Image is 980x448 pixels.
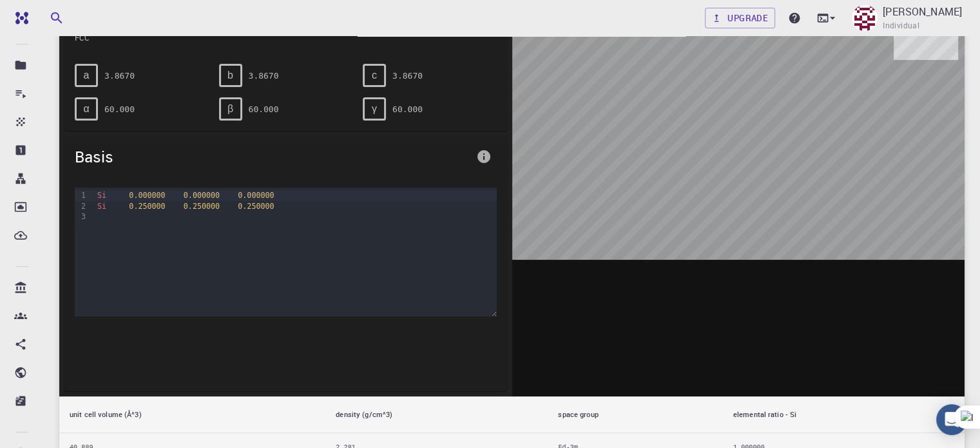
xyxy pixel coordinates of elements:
div: Open Intercom Messenger [936,404,967,435]
pre: 60.000 [392,98,423,121]
a: Upgrade [705,8,775,28]
span: 0.000000 [238,191,274,200]
th: space group [548,396,722,433]
span: c [372,70,377,81]
span: Si [97,191,106,200]
th: density (g/cm^3) [325,396,548,433]
span: Individual [883,19,919,32]
pre: 60.000 [104,98,135,121]
span: α [83,103,89,115]
span: γ [372,103,377,115]
pre: 3.8670 [392,64,423,87]
p: [PERSON_NAME] [883,4,962,19]
th: elemental ratio - Si [723,396,965,433]
span: Si [97,202,106,211]
span: β [227,103,233,115]
span: Basis [75,146,471,167]
pre: 3.8670 [249,64,279,87]
pre: 60.000 [249,98,279,121]
img: Filiberto [852,5,878,31]
span: FCC [75,32,471,43]
span: a [84,70,90,81]
div: 1 [75,190,88,200]
pre: 3.8670 [104,64,135,87]
button: info [471,144,497,170]
th: unit cell volume (Å^3) [59,396,325,433]
span: 0.250000 [238,202,274,211]
img: logo [10,12,28,24]
div: 2 [75,201,88,211]
span: b [227,70,233,81]
span: 0.000000 [129,191,165,200]
span: Assistenza [21,9,83,21]
span: 0.000000 [184,191,220,200]
span: 0.250000 [129,202,165,211]
div: 3 [75,211,88,222]
span: 0.250000 [184,202,220,211]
